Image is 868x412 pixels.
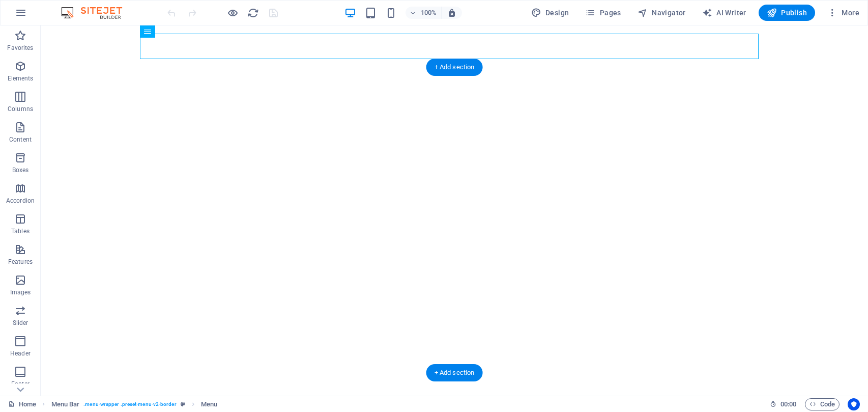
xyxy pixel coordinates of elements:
[8,105,33,113] p: Columns
[11,380,30,388] p: Footer
[780,398,796,410] span: 00 00
[9,135,32,144] p: Content
[181,401,185,407] i: This element is a customizable preset
[247,7,259,19] i: Reload page
[426,59,483,76] div: + Add section
[8,258,33,266] p: Features
[638,8,686,18] span: Navigator
[823,5,863,21] button: More
[531,8,569,18] span: Design
[759,5,815,21] button: Publish
[633,5,690,21] button: Navigator
[809,398,835,410] span: Code
[7,44,33,52] p: Favorites
[51,398,218,410] nav: breadcrumb
[59,7,135,19] img: Editor Logo
[805,398,840,410] button: Code
[13,319,28,327] p: Slider
[788,400,789,408] span: :
[767,8,807,18] span: Publish
[6,197,35,205] p: Accordion
[83,398,176,410] span: . menu-wrapper .preset-menu-v2-border
[585,8,621,18] span: Pages
[848,398,860,410] button: Usercentrics
[10,288,31,296] p: Images
[527,5,573,21] button: Design
[702,8,746,18] span: AI Writer
[10,349,31,358] p: Header
[406,7,442,19] button: 100%
[581,5,625,21] button: Pages
[827,8,859,18] span: More
[12,166,29,174] p: Boxes
[226,7,239,19] button: Click here to leave preview mode and continue editing
[447,8,456,17] i: On resize automatically adjust zoom level to fit chosen device.
[51,398,80,410] span: Click to select. Double-click to edit
[421,7,437,19] h6: 100%
[247,7,259,19] button: reload
[698,5,750,21] button: AI Writer
[770,398,797,410] h6: Session time
[11,227,30,235] p: Tables
[8,398,36,410] a: Click to cancel selection. Double-click to open Pages
[201,398,217,410] span: Click to select. Double-click to edit
[426,364,483,381] div: + Add section
[8,74,34,83] p: Elements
